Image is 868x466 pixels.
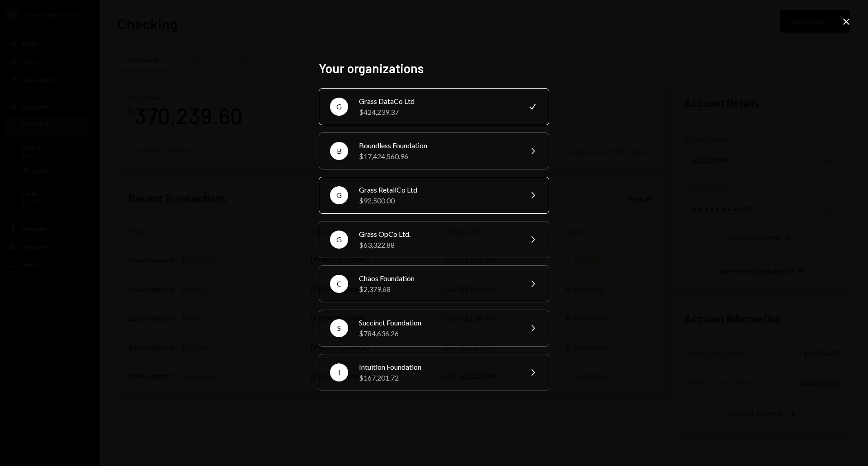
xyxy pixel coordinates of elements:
div: Grass OpCo Ltd. [359,229,516,240]
div: $17,424,560.96 [359,151,516,162]
div: $2,379.68 [359,284,516,295]
div: B [330,142,348,160]
div: C [330,275,348,293]
h2: Your organizations [319,60,549,77]
div: $784,636.26 [359,328,516,339]
button: CChaos Foundation$2,379.68 [319,265,549,302]
div: Boundless Foundation [359,140,516,151]
div: $92,500.00 [359,195,516,206]
button: GGrass OpCo Ltd.$63,322.88 [319,221,549,258]
button: GGrass DataCo Ltd$424,239.37 [319,88,549,125]
div: $167,201.72 [359,372,516,383]
button: BBoundless Foundation$17,424,560.96 [319,132,549,169]
div: Chaos Foundation [359,273,516,284]
button: SSuccinct Foundation$784,636.26 [319,310,549,347]
div: $424,239.37 [359,107,516,118]
div: Grass DataCo Ltd [359,96,516,107]
div: $63,322.88 [359,240,516,250]
div: Grass RetailCo Ltd [359,184,516,195]
div: G [330,231,348,249]
div: G [330,98,348,116]
div: S [330,319,348,337]
div: Succinct Foundation [359,317,516,328]
div: I [330,363,348,381]
button: GGrass RetailCo Ltd$92,500.00 [319,177,549,214]
div: Intuition Foundation [359,362,516,372]
div: G [330,186,348,204]
button: IIntuition Foundation$167,201.72 [319,354,549,391]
